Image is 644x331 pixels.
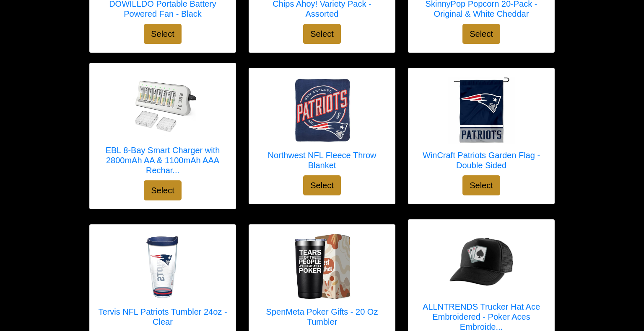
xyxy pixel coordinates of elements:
[257,307,387,327] h5: SpenMeta Poker Gifts - 20 Oz Tumbler
[417,150,546,170] h5: WinCraft Patriots Garden Flag - Double Sided
[144,180,182,200] button: Select
[257,150,387,170] h5: Northwest NFL Fleece Throw Blanket
[257,77,387,175] a: Northwest NFL Fleece Throw Blanket Northwest NFL Fleece Throw Blanket
[98,72,227,180] a: EBL 8-Bay Smart Charger with 2800mAh AA & 1100mAh AAA Rechargeable Batteries - White EBL 8-Bay Sm...
[129,72,196,139] img: EBL 8-Bay Smart Charger with 2800mAh AA & 1100mAh AAA Rechargeable Batteries - White
[462,24,500,44] button: Select
[98,307,227,327] h5: Tervis NFL Patriots Tumbler 24oz - Clear
[462,175,500,195] button: Select
[288,77,356,144] img: Northwest NFL Fleece Throw Blanket
[288,233,356,300] img: SpenMeta Poker Gifts - 20 Oz Tumbler
[144,24,182,44] button: Select
[129,233,196,300] img: Tervis NFL Patriots Tumbler 24oz - Clear
[98,145,227,175] h5: EBL 8-Bay Smart Charger with 2800mAh AA & 1100mAh AAA Rechar...
[303,24,341,44] button: Select
[448,236,515,287] img: ALLNTRENDS Trucker Hat Ace Embroidered - Poker Aces Embroidery
[448,77,515,144] img: WinCraft Patriots Garden Flag - Double Sided
[417,77,546,175] a: WinCraft Patriots Garden Flag - Double Sided WinCraft Patriots Garden Flag - Double Sided
[303,175,341,195] button: Select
